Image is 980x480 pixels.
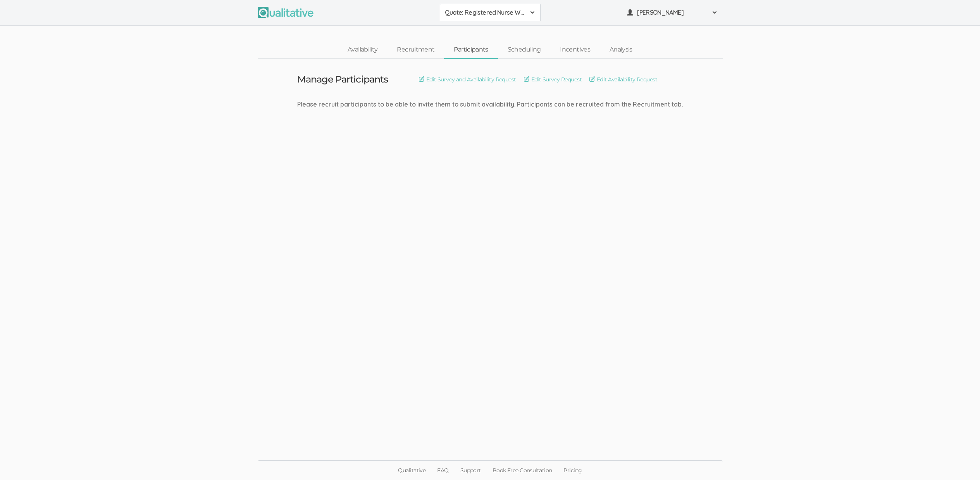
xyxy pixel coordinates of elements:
a: Support [455,461,487,480]
a: FAQ [431,461,454,480]
a: Analysis [600,41,642,58]
a: Qualitative [392,461,431,480]
a: Incentives [550,41,600,58]
span: Quote: Registered Nurse Workplace Bullying [445,8,525,17]
button: Quote: Registered Nurse Workplace Bullying [440,4,541,21]
span: [PERSON_NAME] [637,8,707,17]
a: Edit Availability Request [589,75,657,84]
a: Availability [338,41,387,58]
iframe: Chat Widget [941,443,980,480]
a: Recruitment [387,41,444,58]
h3: Manage Participants [297,74,388,84]
a: Participants [444,41,498,58]
a: Book Free Consultation [487,461,558,480]
img: Qualitative [258,7,313,18]
button: [PERSON_NAME] [622,4,723,21]
a: Edit Survey and Availability Request [419,75,516,84]
a: Scheduling [498,41,551,58]
div: Please recruit participants to be able to invite them to submit availability. Participants can be... [297,100,683,109]
a: Edit Survey Request [524,75,582,84]
a: Pricing [558,461,587,480]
